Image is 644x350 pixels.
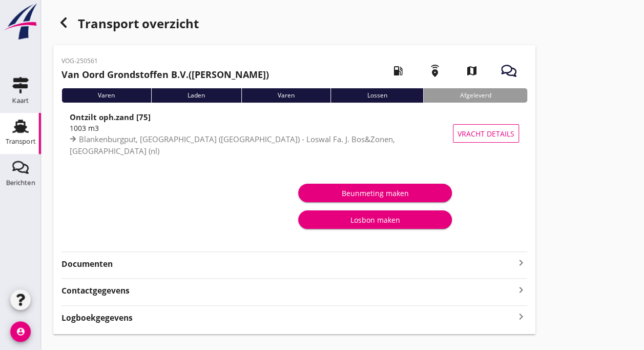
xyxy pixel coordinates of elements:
span: Blankenburgput, [GEOGRAPHIC_DATA] ([GEOGRAPHIC_DATA]) - Loswal Fa. J. Bos&Zonen, [GEOGRAPHIC_DATA... [70,134,395,156]
div: 1003 m3 [70,123,458,133]
a: Ontzilt oph.zand [75]1003 m3Blankenburgput, [GEOGRAPHIC_DATA] ([GEOGRAPHIC_DATA]) - Loswal Fa. J.... [61,111,527,156]
i: keyboard_arrow_right [515,257,527,269]
button: Losbon maken [298,210,452,229]
img: logo-small.a267ee39.svg [2,3,39,41]
i: account_circle [10,321,31,342]
strong: Ontzilt oph.zand [75] [70,112,151,122]
div: Transport overzicht [53,12,535,37]
div: Lossen [330,88,423,103]
strong: Contactgegevens [61,285,130,297]
p: VOG-250561 [61,56,269,66]
div: Varen [61,88,151,103]
button: Beunmeting maken [298,184,452,202]
i: map [458,56,486,85]
i: keyboard_arrow_right [515,310,527,324]
i: keyboard_arrow_right [515,283,527,297]
i: emergency_share [421,56,449,85]
span: Vracht details [458,128,514,139]
div: Kaart [12,97,29,104]
div: Losbon maken [306,215,444,225]
h2: ([PERSON_NAME]) [61,68,269,82]
div: Varen [241,88,331,103]
div: Afgeleverd [423,88,527,103]
div: Berichten [6,179,35,186]
button: Vracht details [453,124,519,143]
strong: Van Oord Grondstoffen B.V. [61,68,189,81]
strong: Documenten [61,258,515,270]
div: Transport [6,138,36,145]
i: local_gas_station [384,56,412,85]
strong: Logboekgegevens [61,312,133,324]
div: Laden [151,88,241,103]
div: Beunmeting maken [306,188,444,199]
